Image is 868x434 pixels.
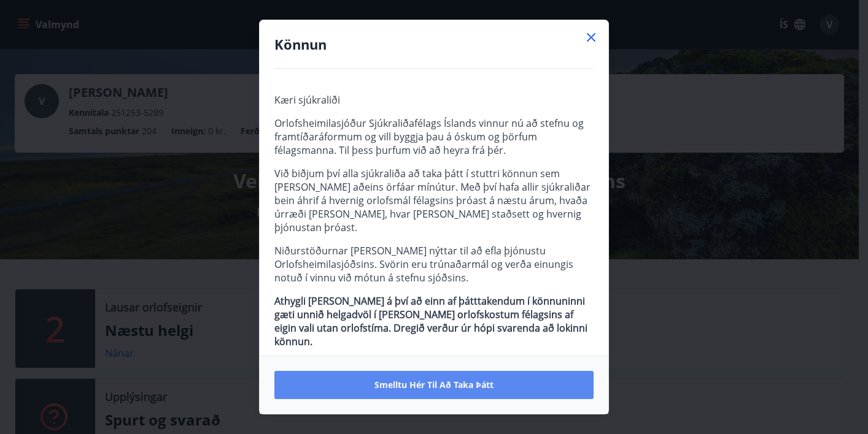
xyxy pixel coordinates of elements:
p: Við biðjum því alla sjúkraliða að taka þátt í stuttri könnun sem [PERSON_NAME] aðeins örfáar mínú... [274,167,594,234]
p: Orlofsheimilasjóður Sjúkraliðafélags Íslands vinnur nú að stefnu og framtíðaráformum og vill bygg... [274,116,594,157]
strong: Athygli [PERSON_NAME] á því að einn af þátttakendum í könnuninni gæti unnið helgadvöl í [PERSON_N... [274,294,587,348]
button: Smelltu hér til að taka þátt [274,371,594,399]
h4: Könnun [274,35,594,53]
p: Kæri sjúkraliði [274,93,594,107]
p: Niðurstöðurnar [PERSON_NAME] nýttar til að efla þjónustu Orlofsheimilasjóðsins. Svörin eru trúnað... [274,244,594,284]
span: Smelltu hér til að taka þátt [374,379,494,391]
